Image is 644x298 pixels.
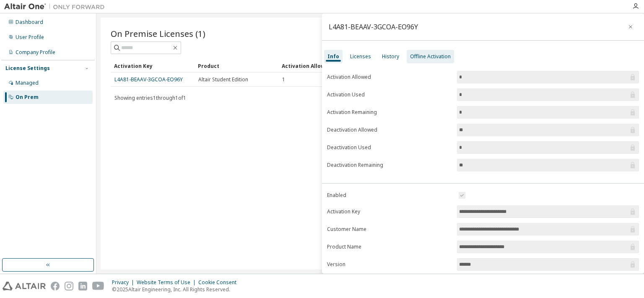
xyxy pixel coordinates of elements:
[16,80,39,86] div: Managed
[327,244,452,250] label: Product Name
[327,208,452,215] label: Activation Key
[16,49,55,56] div: Company Profile
[92,282,104,290] img: youtube.svg
[410,53,451,60] div: Offline Activation
[327,144,452,151] label: Deactivation Used
[4,3,109,11] img: Altair One
[327,261,452,268] label: Version
[327,192,452,199] label: Enabled
[5,65,50,72] div: License Settings
[137,279,198,286] div: Website Terms of Use
[51,282,60,290] img: facebook.svg
[114,76,183,83] a: L4A81-BEAAV-3GCOA-EO96Y
[382,53,399,60] div: History
[327,74,452,80] label: Activation Allowed
[198,59,275,73] div: Product
[16,34,44,41] div: User Profile
[329,23,418,30] div: L4A81-BEAAV-3GCOA-EO96Y
[16,94,39,101] div: On Prem
[327,226,452,233] label: Customer Name
[327,53,339,60] div: Info
[282,76,285,83] span: 1
[112,286,241,293] p: © 2025 Altair Engineering, Inc. All Rights Reserved.
[327,91,452,98] label: Activation Used
[327,109,452,116] label: Activation Remaining
[65,282,73,290] img: instagram.svg
[198,279,241,286] div: Cookie Consent
[327,127,452,133] label: Deactivation Allowed
[327,162,452,168] label: Deactivation Remaining
[282,59,359,73] div: Activation Allowed
[114,94,186,101] span: Showing entries 1 through 1 of 1
[3,282,46,290] img: altair_logo.svg
[78,282,87,290] img: linkedin.svg
[112,279,137,286] div: Privacy
[350,53,371,60] div: Licenses
[114,59,191,73] div: Activation Key
[198,76,248,83] span: Altair Student Edition
[111,28,205,39] span: On Premise Licenses (1)
[16,19,43,26] div: Dashboard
